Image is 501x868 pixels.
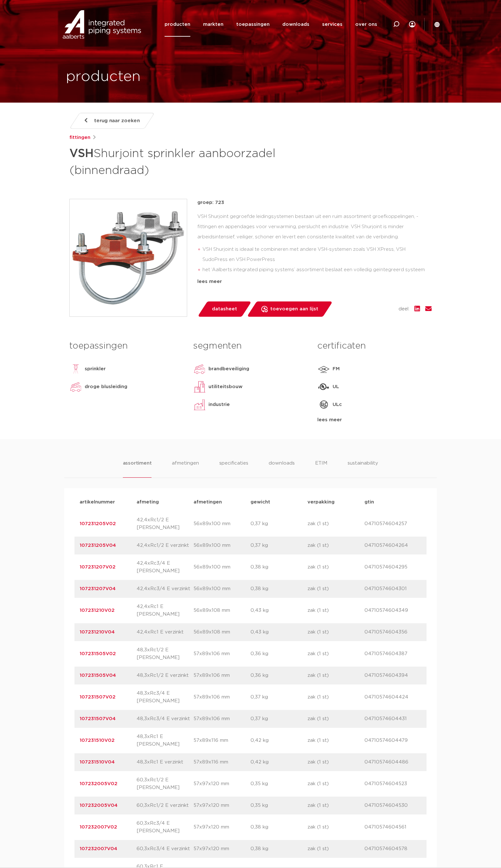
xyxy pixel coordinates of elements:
p: 56x89x100 mm [194,563,251,571]
p: 57x89x106 mm [194,715,251,723]
h1: Shurjoint sprinkler aanboorzadel (binnendraad) [69,144,308,178]
p: afmetingen [194,498,251,506]
li: downloads [269,459,295,478]
p: FM [333,365,340,373]
p: 04710574604257 [364,520,421,528]
p: 04710574604301 [364,585,421,593]
p: 04710574604561 [364,823,421,831]
p: zak (1 st) [307,693,364,701]
img: industrie [193,398,206,411]
p: 48,3xRc1/2 E verzinkt [137,672,194,679]
p: 04710574604264 [364,542,421,549]
p: zak (1 st) [307,563,364,571]
p: afmeting [137,498,194,506]
p: gewicht [251,498,307,506]
li: het ‘Aalberts integrated piping systems’ assortiment beslaat een volledig geïntegreerd systeem va... [202,265,432,285]
img: utiliteitsbouw [193,380,206,393]
li: sustainability [348,459,378,478]
p: 48,3xRc3/4 E verzinkt [137,715,194,723]
p: 57x97x120 mm [194,802,251,809]
a: 107231505V04 [80,673,116,678]
p: 0,42 kg [251,737,307,744]
a: 107232005V02 [80,781,117,786]
a: markten [203,12,223,37]
p: 57x97x120 mm [194,845,251,853]
p: 04710574604295 [364,563,421,571]
p: zak (1 st) [307,628,364,636]
p: 42,4xRc1 E verzinkt [137,628,194,636]
h3: segmenten [193,340,307,352]
p: 56x89x100 mm [194,520,251,528]
p: UL [333,383,339,391]
p: 0,43 kg [251,628,307,636]
p: 04710574604394 [364,672,421,679]
p: 0,35 kg [251,780,307,788]
p: 0,36 kg [251,650,307,658]
p: 0,37 kg [251,542,307,549]
p: 04710574604523 [364,780,421,788]
p: 56x89x100 mm [194,542,251,549]
a: 107231207V04 [80,586,116,591]
p: 42,4xRc1/2 E [PERSON_NAME] [137,516,194,532]
a: 107231210V04 [80,630,115,634]
a: 107231205V02 [80,521,116,526]
p: zak (1 st) [307,823,364,831]
img: Product Image for VSH Shurjoint sprinkler aanboorzadel (binnendraad) [70,199,187,316]
p: 60,3xRc1/2 E verzinkt [137,802,194,809]
img: UL [317,380,330,393]
a: 107231207V02 [80,565,116,569]
p: 04710574604479 [364,737,421,744]
p: 0,38 kg [251,563,307,571]
p: 42,4xRc3/4 E verzinkt [137,585,194,593]
a: 107232005V04 [80,803,117,808]
p: 42,4xRc1/2 E verzinkt [137,542,194,549]
span: datasheet [212,304,237,314]
li: VSH Shurjoint is ideaal te combineren met andere VSH-systemen zoals VSH XPress, VSH SudoPress en ... [202,244,432,265]
a: 107231507V02 [80,695,116,699]
a: 107231505V02 [80,651,116,656]
h3: certificaten [317,340,432,352]
p: 48,3xRc1/2 E [PERSON_NAME] [137,646,194,662]
a: 107231510V02 [80,738,115,743]
p: 48,3xRc1 E [PERSON_NAME] [137,733,194,748]
p: groep: 723 [197,199,432,206]
p: 60,3xRc3/4 E verzinkt [137,845,194,853]
p: zak (1 st) [307,542,364,549]
p: 04710574604431 [364,715,421,723]
a: 107231210V02 [80,608,115,613]
p: zak (1 st) [307,845,364,853]
p: 57x89x116 mm [194,758,251,766]
p: utiliteitsbouw [208,383,243,391]
p: 04710574604387 [364,650,421,658]
p: verpakking [307,498,364,506]
a: 107232007V02 [80,825,117,829]
p: zak (1 st) [307,672,364,679]
a: toepassingen [236,12,270,37]
h1: producten [66,67,141,87]
p: 48,3xRc3/4 E [PERSON_NAME] [137,690,194,705]
span: terug naar zoeken [94,116,140,126]
a: 107231510V04 [80,760,115,764]
a: datasheet [197,301,251,317]
p: 57x89x106 mm [194,693,251,701]
p: 04710574604530 [364,802,421,809]
p: 60,3xRc3/4 E [PERSON_NAME] [137,820,194,835]
img: ULc [317,398,330,411]
p: zak (1 st) [307,758,364,766]
p: gtin [364,498,421,506]
a: terug naar zoeken [69,113,155,129]
p: 60,3xRc1/2 E [PERSON_NAME] [137,776,194,792]
p: 04710574604356 [364,628,421,636]
nav: Menu [165,12,377,37]
p: 0,37 kg [251,715,307,723]
p: 0,38 kg [251,585,307,593]
p: 04710574604349 [364,607,421,614]
p: artikelnummer [80,498,137,506]
p: 56x89x108 mm [194,607,251,614]
p: 0,37 kg [251,693,307,701]
p: 0,43 kg [251,607,307,614]
li: specificaties [219,459,248,478]
span: toevoegen aan lijst [270,304,318,314]
p: 57x89x106 mm [194,650,251,658]
p: zak (1 st) [307,715,364,723]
